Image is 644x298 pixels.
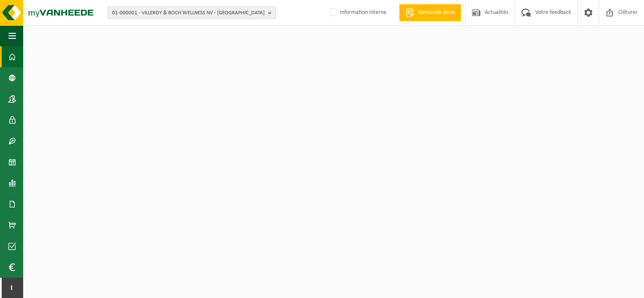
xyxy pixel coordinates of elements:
[328,6,386,19] label: Information interne
[112,7,265,19] span: 01-000001 - VILLEROY & BOCH WELLNESS NV - [GEOGRAPHIC_DATA]
[399,4,461,21] a: Demande devis
[107,6,276,19] button: 01-000001 - VILLEROY & BOCH WELLNESS NV - [GEOGRAPHIC_DATA]
[416,8,457,17] span: Demande devis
